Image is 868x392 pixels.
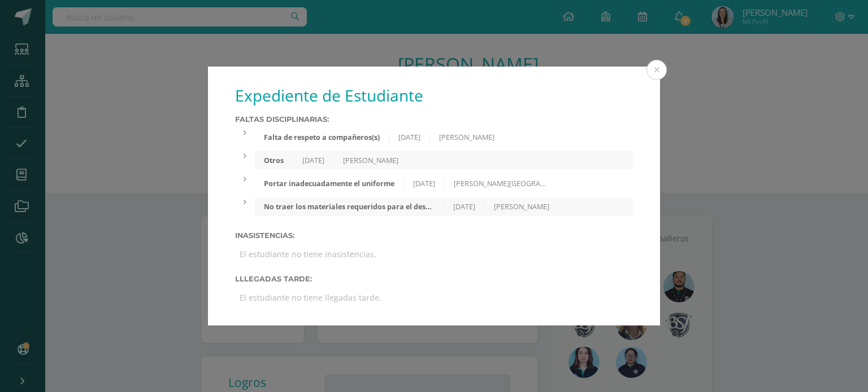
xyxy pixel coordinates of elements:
div: [PERSON_NAME][GEOGRAPHIC_DATA] [445,179,558,188]
div: El estudiante no tiene inasistencias. [235,244,633,264]
label: Lllegadas tarde: [235,275,633,283]
div: [PERSON_NAME] [485,202,558,212]
div: Otros [255,156,293,165]
div: Portar inadecuadamente el uniforme [255,179,404,188]
div: [PERSON_NAME] [334,156,407,165]
label: Faltas Disciplinarias: [235,115,633,124]
div: [DATE] [404,179,445,188]
div: El estudiante no tiene llegadas tarde. [235,288,633,307]
div: [PERSON_NAME] [430,133,504,142]
div: [DATE] [293,156,334,165]
div: No traer los materiales requeridos para el desarrollo de las clases [255,202,444,212]
div: Falta de respeto a compañeros(s) [255,133,389,142]
div: [DATE] [389,133,430,142]
div: [DATE] [444,202,485,212]
h1: Expediente de Estudiante [235,85,633,106]
button: Close (Esc) [646,60,667,80]
label: Inasistencias: [235,231,633,240]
